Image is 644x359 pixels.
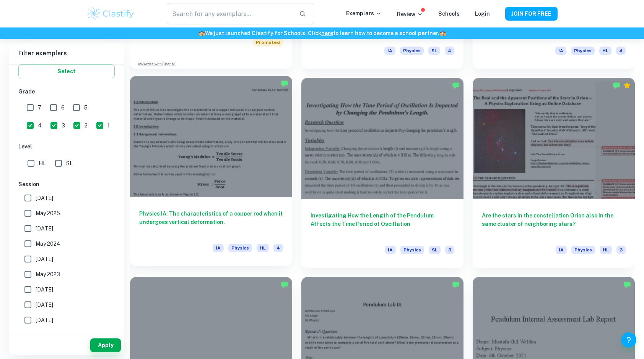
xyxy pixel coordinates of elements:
span: IA [384,47,395,55]
span: 4 [445,47,454,55]
span: [DATE] [36,255,53,263]
img: Marked [281,80,288,87]
h6: Session [18,180,115,188]
p: Review [397,10,423,18]
span: Physics [571,246,595,254]
span: SL [429,246,441,254]
span: Promoted [253,38,283,47]
span: 5 [84,103,88,112]
a: Schools [438,11,460,17]
span: [DATE] [36,285,53,294]
img: Marked [281,281,288,288]
span: IA [556,246,567,254]
h6: Level [18,142,115,151]
span: Physics [571,47,595,55]
span: 3 [616,246,626,254]
span: 3 [445,246,454,254]
span: [DATE] [36,331,53,340]
span: 3 [62,121,65,130]
a: Login [475,11,490,17]
span: [DATE] [36,301,53,309]
span: 🏫 [439,30,446,36]
span: HL [600,246,612,254]
span: IA [385,246,396,254]
p: Exemplars [346,9,382,18]
span: 🏫 [198,30,205,36]
h6: Filter exemplars [9,43,124,64]
img: Marked [613,82,620,89]
span: May 2024 [36,240,60,248]
h6: Are the stars in the constellation Orion also in the same cluster of neighboring stars? [482,211,626,237]
span: 6 [61,103,65,112]
h6: Grade [18,87,115,96]
span: 1 [107,121,110,130]
a: Investigating How the Length of the Pendulum Affects the Time Period of OscillationIAPhysicsSL3 [301,78,463,268]
span: SL [428,47,440,55]
span: 4 [616,47,626,55]
h6: Investigating How the Length of the Pendulum Affects the Time Period of Oscillation [311,211,454,237]
a: Are the stars in the constellation Orion also in the same cluster of neighboring stars?IAPhysicsHL3 [473,78,635,268]
h6: Physics IA: The characteristics of a copper rod when it undergoes vertical deformation. [139,209,283,235]
span: Physics [228,244,252,252]
span: HL [257,244,269,252]
span: [DATE] [36,224,53,233]
span: [DATE] [36,316,53,324]
span: IA [213,244,224,252]
button: JOIN FOR FREE [505,7,558,21]
span: [DATE] [36,194,53,202]
span: SL [66,159,73,167]
a: here [321,30,333,36]
span: 4 [273,244,283,252]
span: 2 [85,121,88,130]
button: Apply [90,338,121,352]
span: Physics [400,47,424,55]
span: May 2023 [36,270,60,279]
button: Select [18,64,115,78]
h6: We just launched Clastify for Schools. Click to learn how to become a school partner. [2,29,642,37]
span: IA [555,47,566,55]
span: HL [599,47,611,55]
a: Advertise with Clastify [138,61,175,67]
img: Marked [452,281,460,288]
input: Search for any exemplars... [167,3,293,24]
div: Premium [623,82,631,89]
span: Physics [400,246,424,254]
button: Help and Feedback [621,332,636,348]
img: Marked [452,82,460,89]
span: HL [39,159,46,167]
span: May 2025 [36,209,60,217]
a: Physics IA: The characteristics of a copper rod when it undergoes vertical deformation.IAPhysicsHL4 [130,78,292,268]
img: Marked [623,281,631,288]
span: 7 [38,103,41,112]
span: 4 [38,121,42,130]
img: Clastify logo [86,6,135,21]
